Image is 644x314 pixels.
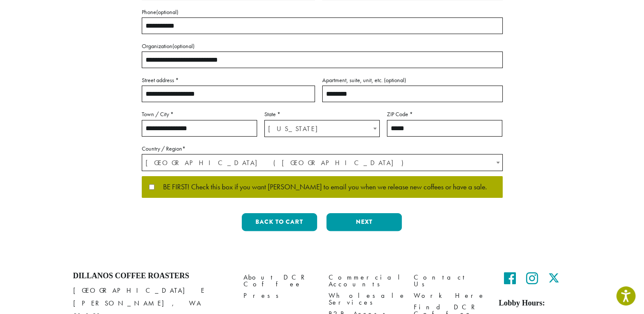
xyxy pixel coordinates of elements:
[265,120,379,137] span: Florida
[322,75,503,86] label: Apartment, suite, unit, etc.
[499,299,571,308] h5: Lobby Hours:
[142,109,257,120] label: Town / City
[172,42,195,50] span: (optional)
[329,271,401,290] a: Commercial Accounts
[414,290,486,302] a: Work Here
[242,213,317,231] button: Back to cart
[264,109,380,120] label: State
[387,109,502,120] label: ZIP Code
[384,76,406,84] span: (optional)
[142,75,315,86] label: Street address
[142,41,503,51] label: Organization
[73,271,231,281] h4: Dillanos Coffee Roasters
[156,8,178,16] span: (optional)
[142,154,503,171] span: Country / Region
[326,213,402,231] button: Next
[414,271,486,290] a: Contact Us
[149,184,155,190] input: BE FIRST! Check this box if you want [PERSON_NAME] to email you when we release new coffees or ha...
[142,154,502,171] span: United States (US)
[243,271,316,290] a: About DCR Coffee
[155,183,487,191] span: BE FIRST! Check this box if you want [PERSON_NAME] to email you when we release new coffees or ha...
[243,290,316,302] a: Press
[264,120,380,137] span: State
[329,290,401,308] a: Wholesale Services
